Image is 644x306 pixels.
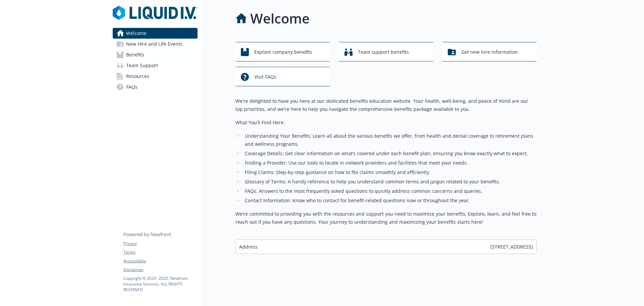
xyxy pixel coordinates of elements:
[243,187,537,195] li: FAQs: Answers to the most frequently asked questions to quickly address common concerns and queries.
[126,28,147,39] span: Welcome
[235,210,537,226] p: We’re committed to providing you with the resources and support you need to maximize your benefit...
[123,267,197,273] a: Disclaimer
[126,82,138,92] span: FAQs
[113,71,198,82] a: Resources
[126,49,144,60] span: Benefits
[442,42,537,61] button: Get new hire information
[123,258,197,264] a: Accessibility
[126,39,182,49] span: New Hire and Life Events
[235,119,537,127] p: What You’ll Find Here:
[235,97,537,113] p: We're delighted to have you here at our dedicated benefits education website. Your health, well-b...
[113,60,198,71] a: Team Support
[113,28,198,39] a: Welcome
[243,196,537,205] li: Contact Information: Know who to contact for benefit-related questions now or throughout the year.
[254,46,312,58] span: Explore company benefits
[113,49,198,60] a: Benefits
[461,46,518,58] span: Get new hire information
[126,60,158,71] span: Team Support
[123,249,197,255] a: Terms
[243,132,537,148] li: Understanding Your Benefits: Learn all about the various benefits we offer, from health and denta...
[113,82,198,92] a: FAQs
[243,149,537,158] li: Coverage Details: Get clear information on what’s covered under each benefit plan, ensuring you k...
[235,67,330,86] button: Visit FAQs
[123,275,197,293] p: Copyright © 2024 - 2025 , Newfront Insurance Services, ALL RIGHTS RESERVED
[243,159,537,167] li: Finding a Provider: Use our tools to locate in-network providers and facilities that meet your ne...
[123,241,197,247] a: Privacy
[250,8,310,29] h1: Welcome
[243,168,537,176] li: Filing Claims: Step-by-step guidance on how to file claims smoothly and efficiently.
[254,71,276,83] span: Visit FAQs
[239,243,258,250] span: Address
[126,71,149,82] span: Resources
[235,42,330,61] button: Explore company benefits
[358,46,409,58] span: Team support benefits
[339,42,433,61] button: Team support benefits
[113,39,198,49] a: New Hire and Life Events
[243,178,537,186] li: Glossary of Terms: A handy reference to help you understand common terms and jargon related to yo...
[490,243,533,250] span: [STREET_ADDRESS]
